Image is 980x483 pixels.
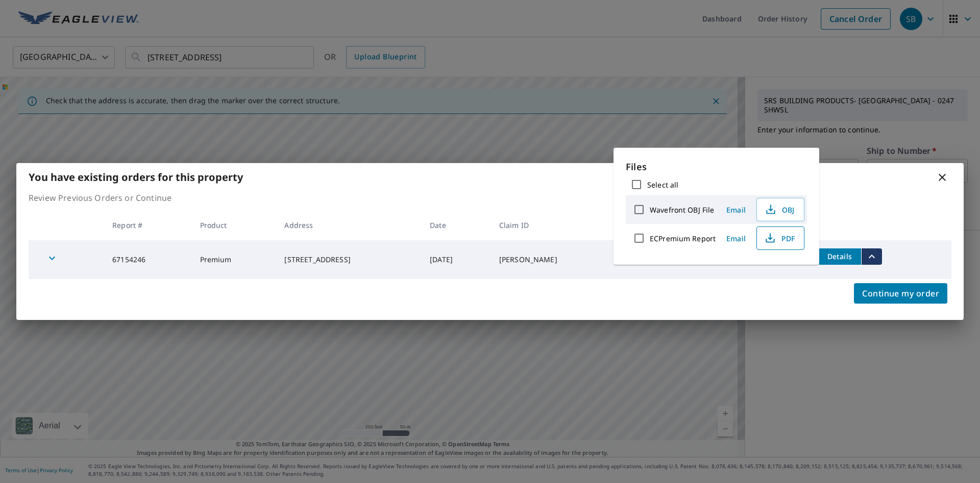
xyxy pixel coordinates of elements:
[422,240,491,279] td: [DATE]
[276,210,422,240] th: Address
[192,210,277,240] th: Product
[756,226,804,250] button: PDF
[626,160,807,174] p: Files
[647,180,678,190] label: Select all
[650,205,714,215] label: Wavefront OBJ File
[192,240,277,279] td: Premium
[724,205,748,215] span: Email
[724,234,748,243] span: Email
[104,240,191,279] td: 67154246
[720,231,752,246] button: Email
[284,255,413,265] div: [STREET_ADDRESS]
[818,248,861,265] button: detailsBtn-67154246
[29,170,243,184] b: You have existing orders for this property
[422,210,491,240] th: Date
[854,283,947,304] button: Continue my order
[824,251,855,261] span: Details
[756,198,804,221] button: OBJ
[763,232,796,244] span: PDF
[491,240,622,279] td: [PERSON_NAME]
[104,210,191,240] th: Report #
[650,234,716,243] label: ECPremium Report
[29,192,951,204] p: Review Previous Orders or Continue
[720,202,752,218] button: Email
[862,286,939,301] span: Continue my order
[763,203,796,216] span: OBJ
[491,210,622,240] th: Claim ID
[861,248,882,265] button: filesDropdownBtn-67154246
